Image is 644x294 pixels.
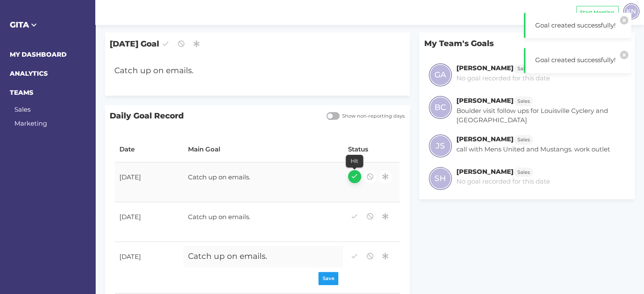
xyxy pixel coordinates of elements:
span: Show non-reporting days. [340,113,405,120]
span: SH [434,173,446,184]
td: [DATE] [115,162,183,202]
div: Catch up on emails. [183,208,330,229]
span: Sales [517,169,530,176]
a: Sales [514,168,533,176]
p: call with Mens United and Mustangs. work outlet [456,145,610,154]
a: Marketing [14,119,47,127]
h6: [PERSON_NAME] [456,64,514,72]
span: Catch up on emails. [188,251,267,261]
button: Start Meeting [576,6,619,19]
h5: GITA [10,19,86,31]
a: ANALYTICS [10,69,48,77]
p: Boulder visit follow ups for Louisville Cyclery and [GEOGRAPHIC_DATA] [456,106,625,125]
a: Sales [14,105,30,113]
span: JS [436,140,445,152]
div: Date [119,145,179,154]
span: GA [434,69,446,81]
h6: TEAMS [10,88,86,98]
span: KN [626,6,636,16]
button: Save [318,272,338,285]
p: No goal recorded for this date [456,177,550,187]
span: Start Meeting [580,9,614,16]
h6: [PERSON_NAME] [456,135,514,143]
p: No goal recorded for this date [456,74,550,83]
span: Sales [517,136,530,143]
h6: [PERSON_NAME] [456,96,514,104]
a: MY DASHBOARD [10,50,66,58]
span: Save [323,275,334,282]
div: KN [623,3,639,19]
h6: [PERSON_NAME] [456,168,514,176]
a: Sales [514,96,533,104]
span: [DATE] Goal [105,33,410,55]
span: Sales [517,98,530,105]
p: My Team's Goals [419,33,634,54]
span: BC [434,102,446,113]
td: [DATE] [115,202,183,242]
div: Catch up on emails. [110,60,381,82]
div: Main Goal [188,145,338,154]
span: Daily Goal Record [105,105,322,127]
div: Catch up on emails. [183,168,330,189]
td: [DATE] [115,242,183,294]
span: Sales [517,65,530,72]
a: Sales [514,135,533,143]
div: Status [348,145,395,154]
a: Sales [514,64,533,72]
